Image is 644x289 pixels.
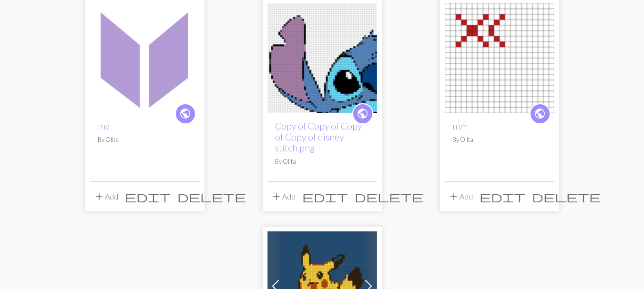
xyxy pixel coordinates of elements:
[90,52,200,61] a: ma
[271,190,282,203] span: add
[93,190,105,203] span: add
[275,120,362,153] a: Copy of Copy of Copy of Copy of disney stitch.png
[299,188,351,206] button: Edit
[302,191,348,202] i: Edit
[174,188,249,206] button: Delete
[98,135,192,144] p: By Olita
[357,106,368,121] span: public
[175,103,196,124] a: public
[177,190,246,203] span: delete
[480,190,525,203] span: edit
[90,188,122,206] button: Add
[125,190,171,203] span: edit
[357,104,368,123] i: public
[476,188,529,206] button: Edit
[125,191,171,202] i: Edit
[452,135,547,144] p: By Olita
[529,188,604,206] button: Delete
[452,120,468,131] a: mm
[445,3,554,113] img: mm
[355,190,423,203] span: delete
[448,190,460,203] span: add
[445,52,554,61] a: mm
[534,106,546,121] span: public
[352,103,373,124] a: public
[275,157,369,166] p: By Olita
[98,120,110,131] a: ma
[445,188,476,206] button: Add
[267,3,377,113] img: disney stitch.png
[267,188,299,206] button: Add
[530,103,551,124] a: public
[179,106,191,121] span: public
[534,104,546,123] i: public
[90,3,200,113] img: ma
[122,188,174,206] button: Edit
[480,191,525,202] i: Edit
[532,190,601,203] span: delete
[351,188,427,206] button: Delete
[302,190,348,203] span: edit
[179,104,191,123] i: public
[267,52,377,61] a: disney stitch.png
